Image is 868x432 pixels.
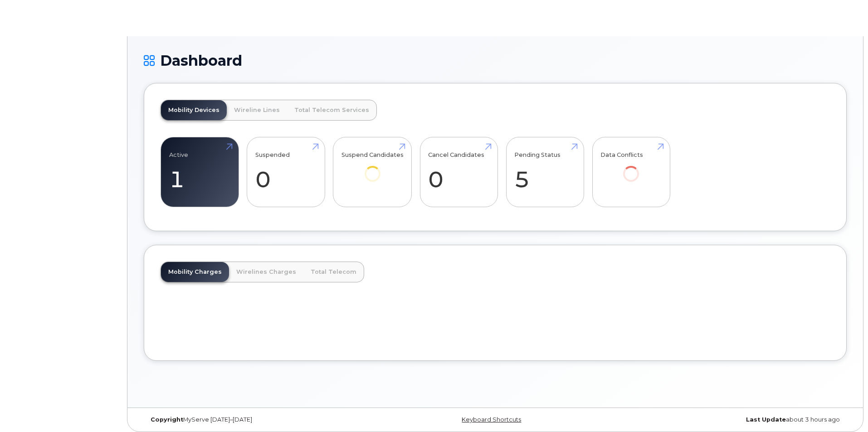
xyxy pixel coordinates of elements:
[746,416,786,423] strong: Last Update
[161,100,227,120] a: Mobility Devices
[144,53,847,68] h1: Dashboard
[255,142,317,202] a: Suspended 0
[341,142,404,194] a: Suspend Candidates
[151,416,183,423] strong: Copyright
[600,142,662,194] a: Data Conflicts
[514,142,575,202] a: Pending Status 5
[169,142,230,202] a: Active 1
[161,262,229,282] a: Mobility Charges
[229,262,303,282] a: Wirelines Charges
[287,100,376,120] a: Total Telecom Services
[303,262,364,282] a: Total Telecom
[462,416,521,423] a: Keyboard Shortcuts
[144,416,378,423] div: MyServe [DATE]–[DATE]
[227,100,287,120] a: Wireline Lines
[612,416,847,423] div: about 3 hours ago
[428,142,489,202] a: Cancel Candidates 0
